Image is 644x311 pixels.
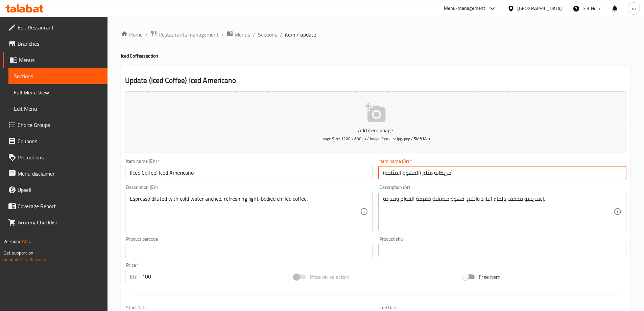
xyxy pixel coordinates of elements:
a: Upsell [3,182,108,198]
p: EGP [130,272,139,281]
div: [GEOGRAPHIC_DATA] [517,5,562,12]
textarea: Espresso diluted with cold water and ice, refreshing light-bodied chilled coffee. [130,196,360,228]
a: Menus [226,30,250,39]
span: Coupons [18,137,102,145]
span: Coverage Report [18,202,102,210]
a: Edit Restaurant [3,19,108,36]
span: 1.0.0 [21,237,31,246]
span: Menu disclaimer [18,170,102,178]
a: Sections [258,30,277,39]
li: / [145,30,148,39]
a: Choice Groups [3,117,108,133]
input: Please enter product sku [378,244,626,257]
a: Promotions [3,149,108,165]
input: Enter name En [125,166,373,179]
a: Edit Menu [8,101,108,117]
span: Grocery Checklist [18,218,102,226]
textarea: إسبريسو مخفف بالماء البارد والثلج، قهوة منعشة خفيفة القوام ومبردة. [383,196,614,228]
li: / [221,30,224,39]
a: Menus [3,52,108,68]
h2: Update (Iced Coffee) Iced Americano [125,75,626,86]
a: Coupons [3,133,108,149]
a: Grocery Checklist [3,214,108,230]
a: Support.OpsPlatform [3,255,46,264]
span: Promotions [18,153,102,161]
span: Menus [19,56,102,64]
nav: breadcrumb [121,30,630,39]
span: Image Size: 1200 x 800 px / Image formats: jpg, png / 5MB Max. [320,135,431,142]
input: Please enter product barcode [125,244,373,257]
span: Price on selection [310,273,350,281]
span: item / update [285,30,316,39]
span: Branches [18,40,102,48]
span: Get support on: [3,248,34,257]
span: Version: [3,237,20,246]
span: Full Menu View [14,88,102,96]
input: Enter name Ar [378,166,626,179]
h4: Iced Coffee section [121,52,630,59]
span: Restaurants management [159,30,219,39]
a: Sections [8,68,108,84]
a: Restaurants management [150,30,219,39]
a: Branches [3,36,108,52]
a: Full Menu View [8,84,108,101]
div: Menu-management [444,4,485,13]
span: Upsell [18,186,102,194]
span: Free item [479,273,500,281]
span: Sections [14,72,102,80]
span: m [632,5,636,12]
button: Add item imageImage Size: 1200 x 800 px / Image formats: jpg, png / 5MB Max. [125,91,626,153]
li: / [280,30,282,39]
a: Home [121,30,143,39]
li: / [253,30,255,39]
span: Menus [235,30,250,39]
input: Please enter price [142,270,289,283]
span: Edit Menu [14,105,102,113]
span: Choice Groups [18,121,102,129]
span: Edit Restaurant [18,23,102,31]
p: Add item image [136,126,616,134]
a: Menu disclaimer [3,165,108,182]
a: Coverage Report [3,198,108,214]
